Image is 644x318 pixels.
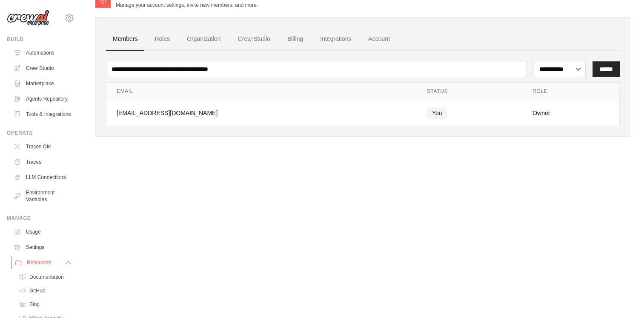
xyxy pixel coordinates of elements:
[117,109,406,117] div: [EMAIL_ADDRESS][DOMAIN_NAME]
[10,61,74,75] a: Crew Studio
[361,28,397,51] a: Account
[313,28,358,51] a: Integrations
[10,186,74,206] a: Environment Variables
[7,10,49,26] img: Logo
[10,140,74,153] a: Traces Old
[10,107,74,121] a: Tools & Integrations
[417,83,522,100] th: Status
[10,225,74,239] a: Usage
[15,285,74,297] a: GitHub
[11,256,75,269] button: Resources
[231,28,277,51] a: Crew Studio
[29,287,45,294] span: GitHub
[27,259,51,266] span: Resources
[7,130,74,136] div: Operate
[280,28,310,51] a: Billing
[180,28,227,51] a: Organization
[427,107,447,119] span: You
[7,36,74,43] div: Build
[106,83,417,100] th: Email
[116,2,258,9] p: Manage your account settings, invite new members, and more.
[29,274,64,280] span: Documentation
[29,301,40,308] span: Blog
[532,109,609,117] div: Owner
[7,215,74,222] div: Manage
[10,240,74,254] a: Settings
[10,46,74,60] a: Automations
[10,171,74,184] a: LLM Connections
[10,92,74,106] a: Agents Repository
[148,28,177,51] a: Roles
[10,155,74,169] a: Traces
[106,28,144,51] a: Members
[15,271,74,283] a: Documentation
[15,298,74,310] a: Blog
[10,77,74,90] a: Marketplace
[522,83,619,100] th: Role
